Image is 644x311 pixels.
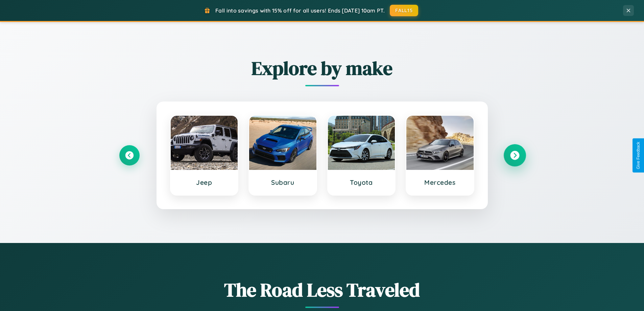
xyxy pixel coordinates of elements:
[215,7,385,14] span: Fall into savings with 15% off for all users! Ends [DATE] 10am PT.
[177,178,231,186] h3: Jeep
[413,178,467,186] h3: Mercedes
[119,55,525,81] h2: Explore by make
[390,5,418,16] button: FALL15
[119,277,525,303] h1: The Road Less Traveled
[335,178,388,186] h3: Toyota
[636,142,641,169] div: Give Feedback
[256,178,310,186] h3: Subaru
